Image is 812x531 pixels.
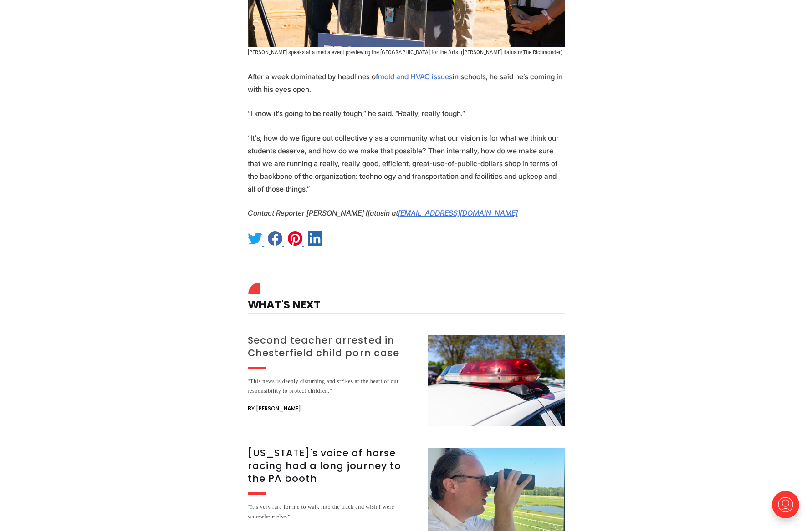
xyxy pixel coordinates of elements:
a: [EMAIL_ADDRESS][DOMAIN_NAME] [398,208,518,217]
iframe: portal-trigger [764,486,812,531]
div: “It’s very rare for me to walk into the track and wish I were somewhere else.” [248,502,417,521]
h3: Second teacher arrested in Chesterfield child porn case [248,334,417,359]
h3: [US_STATE]'s voice of horse racing had a long journey to the PA booth [248,447,417,485]
p: After a week dominated by headlines of in schools, he said he’s coming in with his eyes open. [248,70,565,96]
a: mold and HVAC issues [378,72,453,81]
p: “It's, how do we figure out collectively as a community what our vision is for what we think our ... [248,131,565,195]
span: By [PERSON_NAME] [248,403,301,414]
p: “I know it’s going to be really tough,” he said. “Really, really tough.” [248,107,565,120]
em: Contact Reporter [PERSON_NAME] Ifatusin at [248,208,398,217]
span: [PERSON_NAME] speaks at a media event previewing the [GEOGRAPHIC_DATA] for the Arts. ([PERSON_NAM... [248,49,562,56]
a: Second teacher arrested in Chesterfield child porn case "This news is deeply disturbing and strik... [248,335,565,426]
div: "This news is deeply disturbing and strikes at the heart of our responsibility to protect children." [248,377,417,396]
img: Second teacher arrested in Chesterfield child porn case [428,335,565,426]
h4: What's Next [248,285,565,314]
